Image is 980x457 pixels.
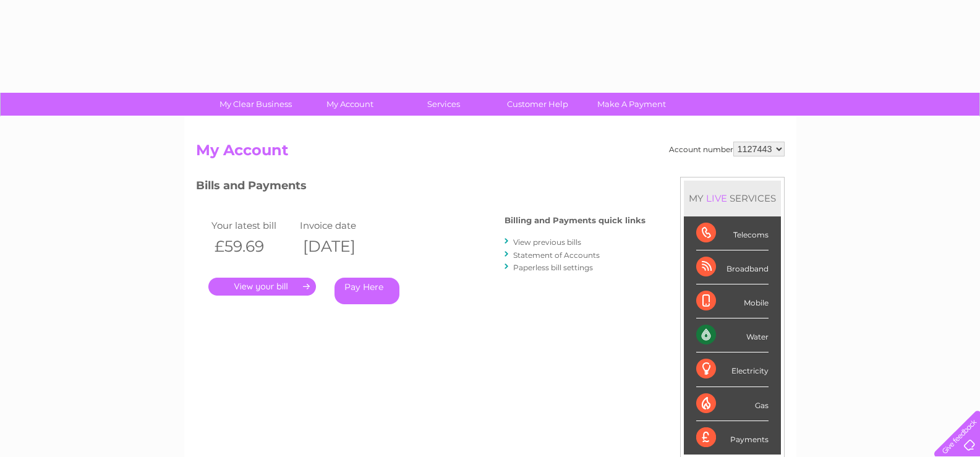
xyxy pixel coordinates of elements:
div: Payments [696,421,769,455]
h4: Billing and Payments quick links [505,216,646,225]
div: Broadband [696,250,769,284]
th: £59.69 [208,234,297,259]
div: Mobile [696,284,769,318]
a: View previous bills [513,237,581,247]
div: LIVE [704,192,730,204]
a: My Clear Business [205,93,307,116]
a: Paperless bill settings [513,263,593,272]
div: Telecoms [696,216,769,250]
a: Make A Payment [581,93,683,116]
td: Your latest bill [208,217,297,234]
a: Customer Help [487,93,589,116]
h2: My Account [196,142,785,165]
th: [DATE] [297,234,386,259]
div: MY SERVICES [684,181,781,216]
div: Electricity [696,352,769,387]
div: Water [696,318,769,352]
h3: Bills and Payments [196,177,646,199]
a: Statement of Accounts [513,250,600,260]
a: Pay Here [334,278,399,304]
div: Account number [669,142,785,156]
div: Gas [696,387,769,421]
a: Services [393,93,495,116]
a: My Account [299,93,401,116]
td: Invoice date [297,217,386,234]
a: . [208,278,316,296]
